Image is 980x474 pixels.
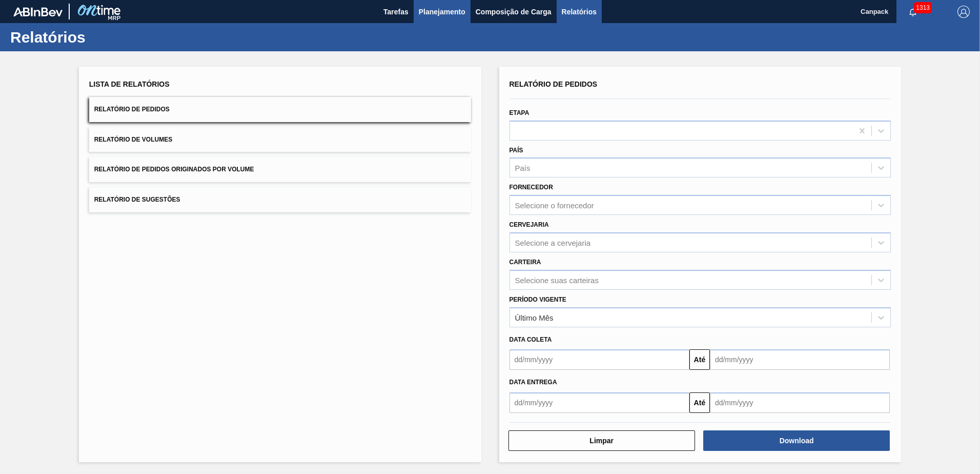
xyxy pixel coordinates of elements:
[515,275,599,284] div: Selecione suas carteiras
[914,2,932,13] span: 1313
[89,157,471,182] button: Relatório de Pedidos Originados por Volume
[515,164,530,172] div: País
[957,6,970,18] img: Logout
[509,379,557,386] span: Data Entrega
[689,392,710,413] button: Até
[94,106,170,113] span: Relatório de Pedidos
[509,80,598,88] span: Relatório de Pedidos
[562,6,597,18] span: Relatórios
[383,6,409,18] span: Tarefas
[509,336,552,343] span: Data coleta
[509,109,529,116] label: Etapa
[419,6,465,18] span: Planejamento
[509,184,553,191] label: Fornecedor
[509,147,523,154] label: País
[89,127,471,152] button: Relatório de Volumes
[89,97,471,122] button: Relatório de Pedidos
[89,80,170,88] span: Lista de Relatórios
[89,187,471,212] button: Relatório de Sugestões
[508,430,695,451] button: Limpar
[94,166,254,173] span: Relatório de Pedidos Originados por Volume
[509,392,689,413] input: dd/mm/yyyy
[710,392,890,413] input: dd/mm/yyyy
[515,238,591,247] div: Selecione a cervejaria
[94,136,172,143] span: Relatório de Volumes
[515,313,554,322] div: Último Mês
[509,221,549,228] label: Cervejaria
[710,349,890,370] input: dd/mm/yyyy
[94,196,180,203] span: Relatório de Sugestões
[509,296,566,303] label: Período Vigente
[896,5,929,19] button: Notificações
[689,349,710,370] button: Até
[703,430,890,451] button: Download
[13,7,63,16] img: TNhmsLtSVTkK8tSr43FrP2fwEKptu5GPRR3wAAAABJRU5ErkJggg==
[476,6,552,18] span: Composição de Carga
[10,31,192,43] h1: Relatórios
[515,201,594,210] div: Selecione o fornecedor
[509,259,541,266] label: Carteira
[509,349,689,370] input: dd/mm/yyyy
